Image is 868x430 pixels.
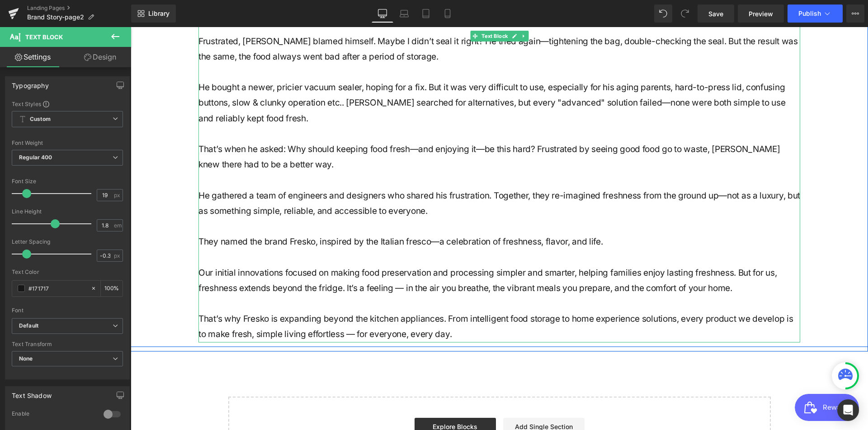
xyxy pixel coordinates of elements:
span: px [114,192,122,198]
p: Our initial innovations focused on making food preservation and processing simpler and smarter, h... [68,238,670,269]
button: Undo [654,5,672,23]
button: Redo [676,5,694,23]
div: Typography [12,77,49,89]
p: He gathered a team of engineers and designers who shared his frustration. Together, they re-imagi... [68,161,670,192]
a: Design [67,47,133,67]
span: Save [708,9,723,18]
i: Default [19,322,38,330]
div: Enable [12,410,94,420]
a: Add Single Section [373,391,454,409]
b: None [19,355,33,362]
div: Text Styles [12,100,123,107]
span: Text Block [25,33,63,41]
span: Brand Story-page2 [27,14,84,21]
button: More [846,5,864,23]
span: Preview [749,9,773,18]
div: Open Intercom Messenger [837,399,859,421]
p: They named the brand Fresko, inspired by the Italian fresco—a celebration of freshness, flavor, a... [68,207,670,222]
p: That’s why Fresko is expanding beyond the kitchen appliances. From intelligent food storage to ho... [68,284,670,315]
span: Text Block [349,4,379,14]
a: Landing Pages [27,5,131,12]
a: New Library [131,5,176,23]
div: Text Color [12,269,123,275]
div: % [101,281,123,296]
div: Font Weight [12,140,123,146]
b: Custom [30,116,51,123]
span: px [114,253,122,259]
a: Mobile [437,5,458,23]
p: Frustrated, [PERSON_NAME] blamed himself. Maybe I didn’t seal it right? He tried again—tightening... [68,7,670,37]
iframe: Button to open loyalty program pop-up [664,367,728,394]
a: Laptop [393,5,415,23]
button: Publish [788,5,843,23]
b: Regular 400 [19,154,52,161]
input: Color [28,283,86,293]
div: Text Shadow [12,387,52,399]
a: Explore Blocks [284,391,365,409]
span: em [114,222,122,228]
div: Text Transform [12,341,123,347]
p: That’s when he asked: Why should keeping food fresh—and enjoying it—be this hard? Frustrated by s... [68,115,670,145]
div: Line Height [12,208,123,215]
div: Letter Spacing [12,239,123,245]
span: Publish [798,10,821,17]
a: Expand / Collapse [388,4,398,14]
a: Tablet [415,5,437,23]
a: Preview [738,5,784,23]
p: He bought a newer, pricier vacuum sealer, hoping for a fix. But it was very difficult to use, esp... [68,53,670,99]
div: Font [12,307,123,314]
div: Font Size [12,178,123,185]
a: Desktop [372,5,393,23]
span: Library [148,9,170,18]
